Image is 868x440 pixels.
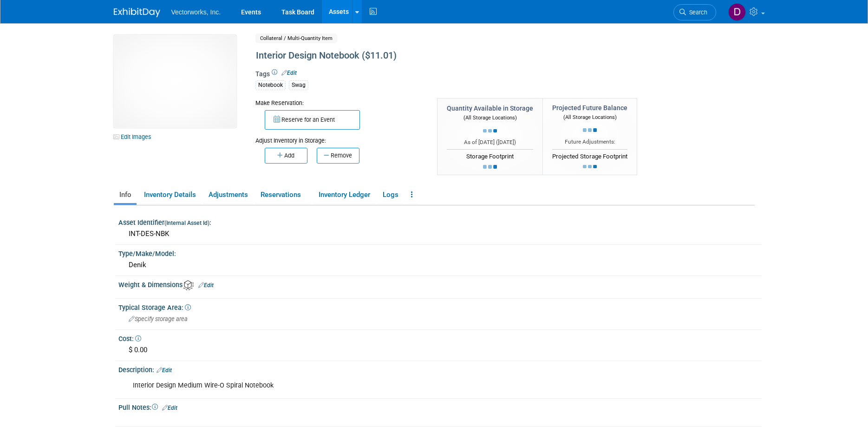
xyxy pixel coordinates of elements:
[673,4,716,20] a: Search
[162,405,177,411] a: Edit
[447,113,533,122] div: (All Storage Locations)
[483,129,497,133] img: loading...
[164,220,209,226] small: (Internal Asset Id)
[552,149,627,161] div: Projected Storage Footprint
[255,33,337,43] span: Collateral / Multi-Quantity Item
[583,128,597,132] img: loading...
[118,304,191,311] span: Typical Storage Area:
[265,110,360,130] button: Reserve for an Event
[118,363,762,375] div: Description:
[686,9,707,16] span: Search
[114,131,155,143] a: Edit Images
[583,165,597,169] img: loading...
[447,149,533,161] div: Storage Footprint
[317,148,359,164] button: Remove
[198,282,214,289] a: Edit
[171,8,221,16] span: Vectorworks, Inc.
[114,187,137,203] a: Info
[255,130,424,145] div: Adjust Inventory in Storage:
[125,343,755,357] div: $ 0.00
[498,139,514,145] span: [DATE]
[255,187,311,203] a: Reservations
[118,216,762,227] div: Asset Identifier :
[552,138,627,146] div: Future Adjustments:
[126,376,640,395] div: Interior Design Medium Wire-O Spiral Notebook
[253,47,678,64] div: Interior Design Notebook ($11.01)
[447,138,533,146] div: As of [DATE] ( )
[265,148,307,164] button: Add
[552,103,627,112] div: Projected Future Balance
[129,315,188,322] span: Specify storage area
[125,258,755,272] div: Denik
[313,187,375,203] a: Inventory Ledger
[255,80,286,90] div: Notebook
[203,187,253,203] a: Adjustments
[728,3,746,21] img: Don Hall
[114,35,236,128] img: View Images
[289,80,308,90] div: Swag
[183,280,194,290] img: Asset Weight and Dimensions
[447,104,533,113] div: Quantity Available in Storage
[157,367,172,374] a: Edit
[138,187,201,203] a: Inventory Details
[125,227,755,241] div: INT-DES-NBK
[255,69,678,96] div: Tags
[114,8,160,17] img: ExhibitDay
[377,187,404,203] a: Logs
[483,165,497,169] img: loading...
[281,70,297,76] a: Edit
[255,98,424,107] div: Make Reservation:
[118,332,762,343] div: Cost:
[552,112,627,121] div: (All Storage Locations)
[118,247,762,258] div: Type/Make/Model:
[118,401,762,413] div: Pull Notes:
[118,278,762,290] div: Weight & Dimensions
